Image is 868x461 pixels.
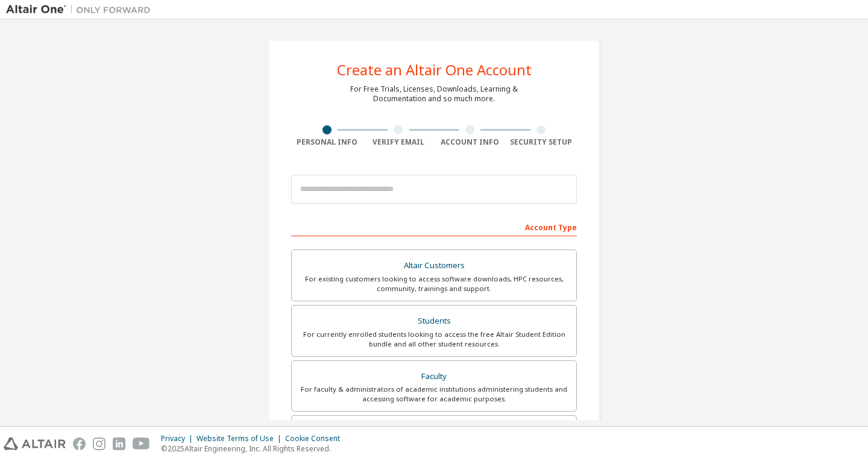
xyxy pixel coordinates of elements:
div: Cookie Consent [285,434,347,444]
img: linkedin.svg [113,437,125,450]
div: Verify Email [363,137,435,147]
img: instagram.svg [93,437,105,450]
div: Students [299,313,569,330]
div: Website Terms of Use [197,434,285,444]
div: For currently enrolled students looking to access the free Altair Student Edition bundle and all ... [299,330,569,349]
img: altair_logo.svg [4,437,66,450]
img: facebook.svg [73,437,86,450]
div: Privacy [161,434,197,444]
div: Create an Altair One Account [337,63,532,77]
div: For Free Trials, Licenses, Downloads, Learning & Documentation and so much more. [350,84,518,104]
div: Account Info [434,137,506,147]
img: youtube.svg [133,437,150,450]
p: © 2025 Altair Engineering, Inc. All Rights Reserved. [161,444,347,454]
div: Personal Info [291,137,363,147]
div: Faculty [299,368,569,385]
div: Account Type [291,217,577,236]
div: For faculty & administrators of academic institutions administering students and accessing softwa... [299,384,569,404]
div: Altair Customers [299,257,569,274]
img: Altair One [6,4,157,16]
div: For existing customers looking to access software downloads, HPC resources, community, trainings ... [299,274,569,293]
div: Security Setup [506,137,577,147]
